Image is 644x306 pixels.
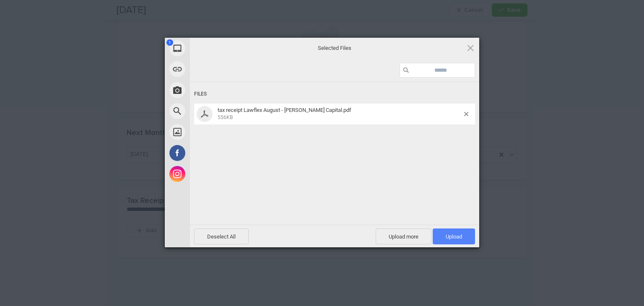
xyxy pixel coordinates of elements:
span: Upload [433,228,475,244]
span: Upload more [376,228,431,244]
div: My Device [165,38,265,59]
div: Instagram [165,163,265,184]
div: Facebook [165,143,265,163]
div: Files [194,86,475,102]
span: Upload [446,233,462,240]
div: Take Photo [165,80,265,101]
span: Deselect All [194,228,249,244]
span: tax receipt Lawflex August - [PERSON_NAME] Capital.pdf [218,107,351,113]
span: Click here or hit ESC to close picker [466,43,475,52]
span: 556KB [218,114,233,120]
span: tax receipt Lawflex August - White Rose Capital.pdf [215,107,464,121]
div: Web Search [165,101,265,122]
span: Selected Files [251,44,418,52]
span: 1 [166,39,173,46]
div: Unsplash [165,122,265,143]
div: Link (URL) [165,59,265,80]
